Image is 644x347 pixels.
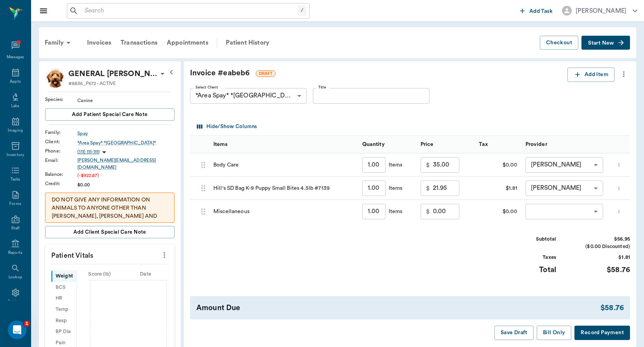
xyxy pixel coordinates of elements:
[51,304,76,315] div: Temp
[9,201,21,207] div: Forms
[11,103,19,109] div: Labs
[77,181,175,188] div: $0.00
[68,80,116,87] p: #8836_P672 - ACTIVE
[73,228,146,236] span: Add client Special Care Note
[433,180,459,196] input: 0.00
[614,158,623,172] button: more
[498,254,556,261] div: Taxes
[525,180,603,196] div: [PERSON_NAME]
[556,3,644,18] button: [PERSON_NAME]
[433,204,459,219] input: 0.00
[10,79,21,85] div: Appts
[517,3,556,18] button: Add Task
[522,136,622,153] div: Provider
[221,33,274,52] a: Patient History
[386,184,403,192] div: Items
[24,321,30,327] span: 1
[190,68,567,79] div: Invoice # eabeb6
[8,321,26,339] iframe: Intercom live chat
[68,68,158,80] div: GENERAL Spay
[45,171,77,178] div: Balance :
[45,147,77,154] div: Phone :
[45,245,175,264] p: Patient Vitals
[581,36,630,50] button: Start New
[213,134,227,155] div: Items
[498,236,556,243] div: Subtotal
[122,271,169,278] div: Date
[572,264,630,276] div: $58.76
[68,68,158,80] p: GENERAL [PERSON_NAME]
[195,85,218,90] label: Select Client
[494,326,534,340] button: Save Draft
[51,315,76,326] div: Resp
[45,129,77,136] div: Family :
[82,5,298,16] input: Search
[8,299,23,305] div: Settings
[475,153,522,177] div: $0.00
[421,134,434,155] div: Price
[475,177,522,200] div: $1.81
[196,302,600,314] div: Amount Due
[475,136,522,153] div: Tax
[8,250,23,256] div: Reports
[475,200,522,223] div: $0.00
[72,110,147,119] span: Add patient Special Care Note
[209,136,358,153] div: Items
[417,136,475,153] div: Price
[40,33,78,52] div: Family
[525,134,547,155] div: Provider
[45,68,65,88] img: Profile Image
[614,182,623,195] button: more
[600,302,624,314] div: $58.76
[426,160,430,170] p: $
[479,134,488,155] div: Tax
[45,180,77,187] div: Credit :
[162,33,213,52] a: Appointments
[433,157,459,173] input: 0.00
[7,54,24,60] div: Messages
[567,68,614,82] button: Add Item
[9,274,22,280] div: Lookup
[77,149,99,155] p: (111) 111-1111
[45,108,175,121] button: Add patient Special Care Note
[209,177,358,200] div: Hill's SD Bag K-9 Puppy Small Bites 4.5lb #7139
[572,236,630,243] div: $56.95
[386,208,403,215] div: Items
[36,3,51,19] button: Close drawer
[574,326,630,340] button: Record Payment
[358,136,417,153] div: Quantity
[498,264,556,276] div: Total
[116,33,162,52] a: Transactions
[614,205,623,218] button: more
[51,326,76,338] div: BP Dia
[51,293,76,304] div: HR
[77,139,175,146] a: *Area Spay* *[GEOGRAPHIC_DATA]*
[525,157,603,173] div: [PERSON_NAME]
[190,88,307,104] div: *Area Spay* *[GEOGRAPHIC_DATA]*
[540,36,578,50] button: Checkout
[77,271,123,278] div: Score ( lb )
[298,5,306,16] div: /
[209,153,358,177] div: Body Care
[8,128,23,134] div: Imaging
[45,96,77,103] div: Species :
[572,243,630,250] div: ($0.00 Discounted)
[52,196,168,261] p: DO NOT GIVE ANY INFORMATION ON ANIMALS TO ANYONE OTHER THAN [PERSON_NAME], [PERSON_NAME] AND [PER...
[45,226,175,238] button: Add client Special Care Note
[7,152,24,158] div: Inventory
[77,157,175,171] a: [PERSON_NAME][EMAIL_ADDRESS][DOMAIN_NAME]
[51,282,76,293] div: BCS
[82,33,116,52] a: Invoices
[51,271,76,282] div: Weight
[572,254,630,261] div: $1.81
[195,121,259,133] button: Select columns
[77,172,175,179] div: (-$922.87)
[77,130,175,137] a: Spay
[45,157,77,164] div: Email :
[426,184,430,193] p: $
